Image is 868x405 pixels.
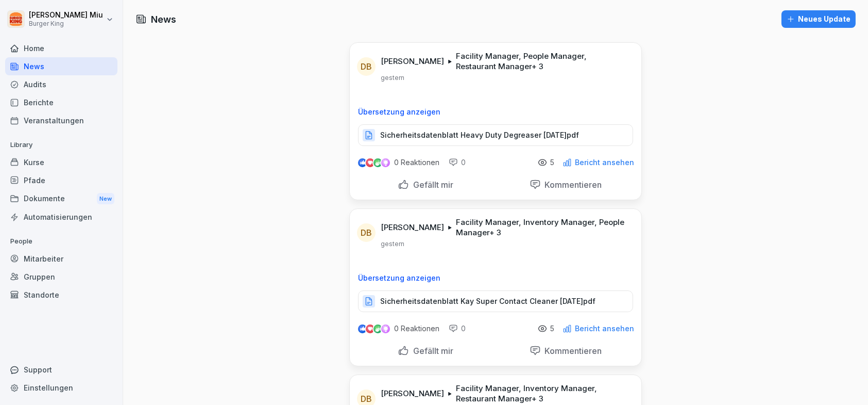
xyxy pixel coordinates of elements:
div: DB [357,223,376,242]
button: Neues Update [781,10,856,28]
p: Sicherheitsdatenblatt Heavy Duty Degreaser [DATE]pdf [380,130,579,140]
a: Einstellungen [5,379,117,397]
p: 0 Reaktionen [394,325,439,333]
img: celebrate [373,158,382,167]
div: Support [5,361,117,379]
a: Mitarbeiter [5,250,117,268]
p: Übersetzung anzeigen [358,274,633,282]
a: Pfade [5,171,117,189]
div: 0 [449,323,466,334]
div: 0 [449,157,466,168]
p: People [5,233,117,250]
p: Facility Manager, People Manager, Restaurant Manager + 3 [456,51,629,72]
p: Gefällt mir [409,180,453,190]
p: Kommentieren [541,180,602,190]
p: [PERSON_NAME] [381,388,444,399]
a: Home [5,39,117,57]
p: Burger King [29,20,103,27]
a: Gruppen [5,268,117,286]
p: Facility Manager, Inventory Manager, People Manager + 3 [456,217,629,238]
p: Bericht ansehen [575,325,634,333]
img: celebrate [373,325,382,333]
a: Automatisierungen [5,208,117,226]
p: Facility Manager, Inventory Manager, Restaurant Manager + 3 [456,383,629,404]
p: [PERSON_NAME] Miu [29,11,103,20]
a: News [5,57,117,75]
div: Dokumente [5,189,117,208]
p: [PERSON_NAME] [381,222,444,233]
a: Veranstaltungen [5,111,117,129]
img: inspiring [381,158,390,167]
div: Neues Update [787,13,850,25]
img: like [359,325,367,333]
p: 5 [550,158,554,167]
a: Kurse [5,153,117,171]
a: Standorte [5,286,117,304]
img: love [366,325,374,333]
p: 5 [550,325,554,333]
p: Sicherheitsdatenblatt Kay Super Contact Cleaner [DATE]pdf [380,296,595,306]
img: love [366,159,374,167]
img: inspiring [381,324,390,333]
p: Gefällt mir [409,346,453,356]
img: like [359,158,367,167]
a: Audits [5,75,117,93]
p: Bericht ansehen [575,158,634,167]
h1: News [151,12,176,26]
p: Library [5,137,117,153]
a: DokumenteNew [5,189,117,208]
p: 0 Reaktionen [394,158,439,167]
a: Sicherheitsdatenblatt Heavy Duty Degreaser [DATE]pdf [358,133,633,143]
p: gestern [381,240,404,248]
a: Berichte [5,93,117,111]
p: [PERSON_NAME] [381,56,444,67]
div: New [97,193,114,205]
a: Sicherheitsdatenblatt Kay Super Contact Cleaner [DATE]pdf [358,299,633,310]
p: Übersetzung anzeigen [358,108,633,116]
div: DB [357,57,376,76]
p: gestern [381,74,404,82]
p: Kommentieren [541,346,602,356]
